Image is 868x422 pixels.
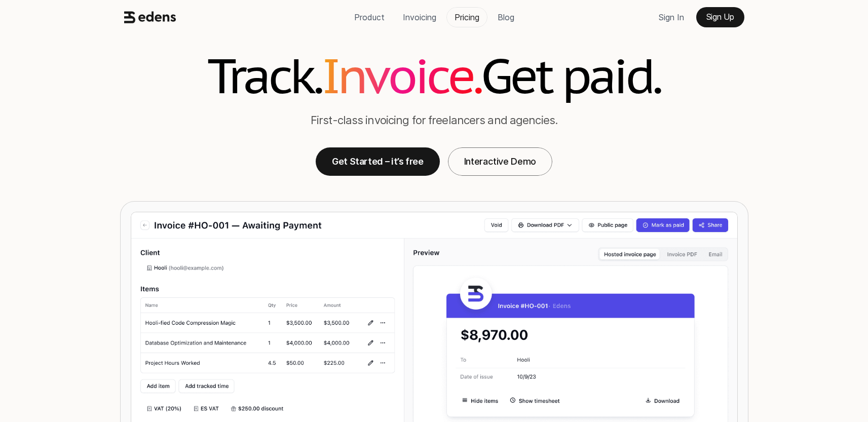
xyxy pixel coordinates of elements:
p: Product [354,10,385,25]
p: First-class invoicing for freelancers and agencies. [311,113,557,127]
p: Get Started – it’s free [332,156,424,167]
a: Sign Up [696,7,744,27]
p: Invoicing [403,10,436,25]
a: Blog [489,7,522,27]
p: Sign In [659,10,684,25]
span: Invoice. [316,44,486,107]
a: Invoicing [395,7,444,27]
p: Interactive Demo [464,156,536,167]
a: Get Started – it’s free [316,147,440,176]
h1: Track. [207,50,321,101]
a: Product [346,7,393,27]
p: Blog [498,10,514,25]
p: Sign Up [706,12,734,22]
h1: Get paid. [481,50,660,101]
a: Pricing [446,7,487,27]
p: Pricing [455,10,479,25]
a: Sign In [651,7,692,27]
